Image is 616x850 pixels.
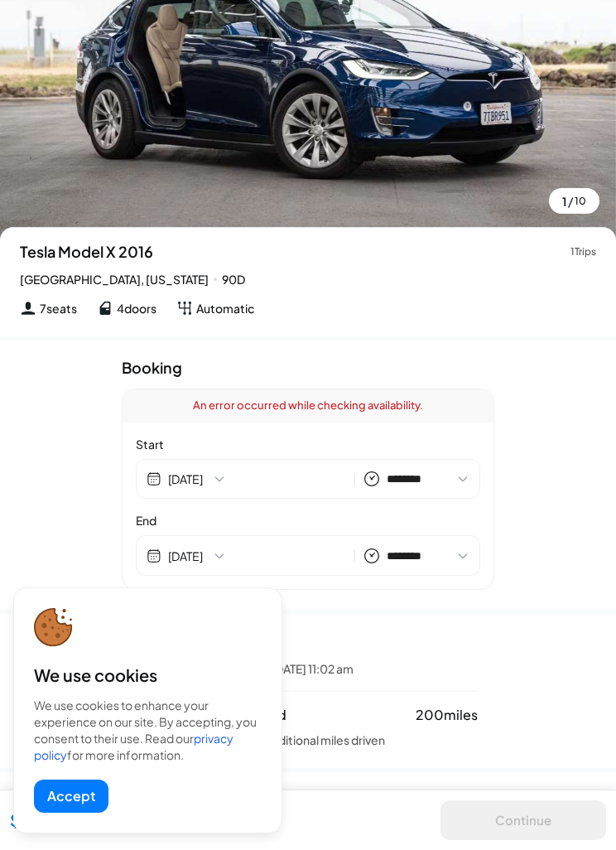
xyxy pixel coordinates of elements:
span: 4 doors [117,300,156,316]
span: 200 miles [416,705,478,725]
div: 1 Trips [570,247,596,257]
div: An error occurred while checking availability. [123,389,493,423]
div: Tesla Model X 2016 [20,244,596,259]
p: $ 0.42 /mi fee for additional miles driven [171,732,478,748]
span: 1 [562,196,566,207]
span: / [568,195,573,207]
button: Continue [440,800,606,840]
div: Booking [122,360,182,375]
span: 10 [575,196,586,206]
span: Automatic [196,300,254,316]
div: [GEOGRAPHIC_DATA], [US_STATE] 90D [20,271,596,287]
span: | [353,546,357,565]
div: $ 107.10 [10,809,112,832]
button: Accept [34,780,108,813]
button: [DATE] [168,548,346,564]
button: [DATE] [168,471,346,487]
button: 1/10 [549,188,599,214]
div: We use cookies [34,664,262,687]
img: cookie-icon.svg [34,608,73,647]
label: End [136,512,480,529]
span: 7 seats [40,300,77,316]
label: Start [136,436,480,452]
div: We use cookies to enhance your experience on our site. By accepting, you consent to their use. Re... [34,697,262,763]
span: | [353,470,357,489]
